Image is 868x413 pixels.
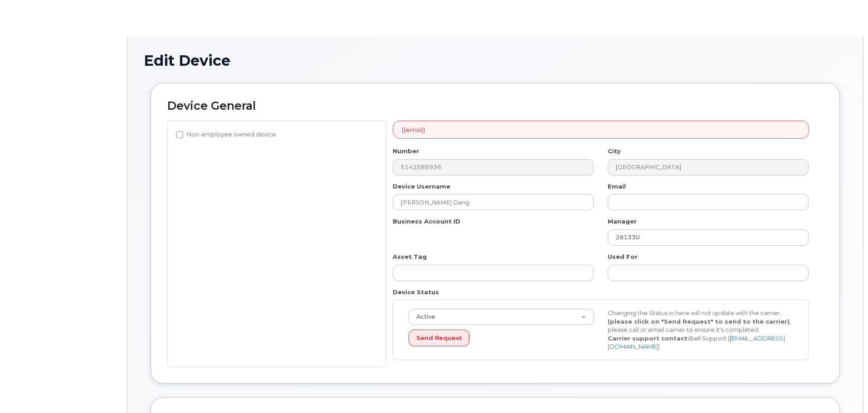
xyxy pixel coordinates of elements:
label: Email [608,182,626,191]
strong: (please click on "Send Request" to send to the carrier) [608,318,790,325]
label: Number [393,147,419,155]
h2: Device General [167,100,823,112]
input: Select manager [608,229,809,246]
h1: Edit Device [144,53,847,68]
label: Asset Tag [393,253,427,261]
label: Device Status [393,288,439,296]
label: Non-employee owned device [176,129,276,140]
label: Manager [608,217,637,226]
div: {{error}} [393,121,809,139]
label: Used For [608,253,638,261]
input: Non-employee owned device [176,131,183,138]
label: City [608,147,621,155]
a: [EMAIL_ADDRESS][DOMAIN_NAME] [608,335,785,350]
label: Business Account ID [393,217,460,226]
div: Changing the Status in here will not update with the carrier, , please call or email carrier to e... [601,309,800,351]
label: Device Username [393,182,450,191]
strong: Carrier support contact: [608,335,689,342]
button: Send Request [409,330,469,346]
